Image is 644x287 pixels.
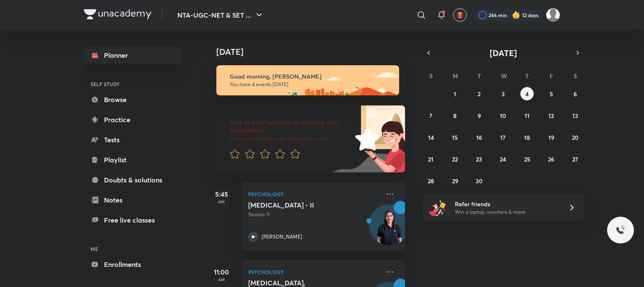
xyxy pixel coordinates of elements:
img: ttu [615,225,626,235]
button: September 23, 2025 [473,152,486,166]
abbr: Friday [550,72,553,80]
abbr: Sunday [429,72,433,80]
h5: 5:45 [205,189,238,199]
button: September 16, 2025 [473,131,486,144]
button: September 6, 2025 [569,87,582,100]
button: September 29, 2025 [448,174,462,187]
img: Avatar [369,209,410,249]
p: AM [205,199,238,204]
button: September 15, 2025 [448,131,462,144]
p: AM [205,277,238,282]
abbr: September 6, 2025 [574,90,577,98]
p: Session 9 [248,211,380,218]
abbr: September 7, 2025 [429,112,432,120]
abbr: September 26, 2025 [548,155,554,163]
a: Free live classes [84,212,181,228]
img: Atia khan [546,8,560,22]
abbr: September 28, 2025 [428,177,434,185]
h6: SELF STUDY [84,77,181,91]
a: Doubts & solutions [84,172,181,188]
p: Win a laptop, vouchers & more [455,208,558,216]
button: avatar [453,8,467,22]
abbr: September 14, 2025 [428,133,434,141]
button: September 17, 2025 [496,131,510,144]
button: NTA-UGC-NET & SET ... [172,7,269,23]
button: September 5, 2025 [545,87,558,100]
a: Playlist [84,151,181,168]
button: September 4, 2025 [520,87,534,100]
img: morning [216,65,399,95]
button: [DATE] [434,47,572,59]
abbr: September 23, 2025 [476,155,482,163]
h6: Refer friends [455,200,558,208]
button: September 10, 2025 [496,109,510,122]
a: Planner [84,47,181,64]
abbr: September 1, 2025 [454,90,456,98]
img: Company Logo [84,9,151,19]
abbr: September 22, 2025 [452,155,458,163]
button: September 20, 2025 [569,131,582,144]
abbr: September 15, 2025 [452,133,458,141]
img: streak [512,11,520,19]
button: September 1, 2025 [448,87,462,100]
abbr: September 29, 2025 [452,177,458,185]
abbr: September 17, 2025 [500,133,506,141]
button: September 8, 2025 [448,109,462,122]
button: September 18, 2025 [520,131,534,144]
abbr: September 27, 2025 [572,155,578,163]
p: Your word will help make Unacademy better [230,136,352,142]
button: September 11, 2025 [520,109,534,122]
button: September 2, 2025 [473,87,486,100]
abbr: September 12, 2025 [548,112,554,120]
a: Enrollments [84,256,181,273]
a: Practice [84,111,181,128]
button: September 7, 2025 [424,109,438,122]
abbr: September 10, 2025 [500,112,506,120]
abbr: Saturday [574,72,577,80]
button: September 3, 2025 [496,87,510,100]
abbr: September 25, 2025 [524,155,530,163]
img: referral [429,199,446,216]
button: September 28, 2025 [424,174,438,187]
p: Psychology [248,189,380,199]
abbr: September 30, 2025 [475,177,483,185]
abbr: September 24, 2025 [500,155,506,163]
button: September 12, 2025 [545,109,558,122]
p: Psychology [248,267,380,277]
abbr: September 11, 2025 [525,112,530,120]
button: September 13, 2025 [569,109,582,122]
h5: 11:00 [205,267,238,277]
abbr: September 13, 2025 [572,112,578,120]
h5: Neuropsychological Tests - II [248,201,353,209]
button: September 27, 2025 [569,152,582,166]
h6: Good morning, [PERSON_NAME] [230,73,392,80]
h4: [DATE] [216,47,413,57]
button: September 9, 2025 [473,109,486,122]
h6: Give us your feedback on learning with Unacademy [230,119,352,134]
button: September 21, 2025 [424,152,438,166]
button: September 24, 2025 [496,152,510,166]
button: September 25, 2025 [520,152,534,166]
abbr: September 19, 2025 [548,133,554,141]
abbr: September 18, 2025 [524,133,530,141]
abbr: Thursday [525,72,529,80]
abbr: September 3, 2025 [501,90,505,98]
abbr: September 2, 2025 [478,90,480,98]
button: September 30, 2025 [473,174,486,187]
abbr: September 16, 2025 [476,133,482,141]
img: feedback_image [327,105,405,172]
span: [DATE] [490,47,517,59]
p: You have 4 events [DATE] [230,81,392,88]
abbr: September 20, 2025 [572,133,579,141]
a: Browse [84,91,181,108]
a: Company Logo [84,9,151,21]
button: September 19, 2025 [545,131,558,144]
abbr: September 8, 2025 [453,112,457,120]
abbr: Monday [453,72,458,80]
a: Notes [84,192,181,208]
abbr: Tuesday [478,72,481,80]
h6: ME [84,242,181,256]
p: [PERSON_NAME] [262,233,302,241]
abbr: Wednesday [501,72,507,80]
button: September 14, 2025 [424,131,438,144]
